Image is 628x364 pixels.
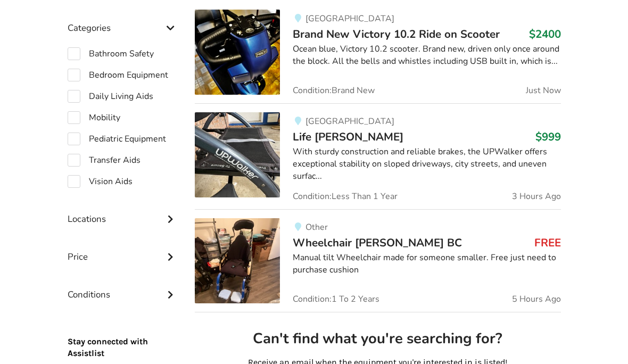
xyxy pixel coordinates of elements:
[293,129,403,144] span: Life [PERSON_NAME]
[305,115,394,127] span: [GEOGRAPHIC_DATA]
[529,27,561,41] h3: $2400
[195,10,560,103] a: mobility-brand new victory 10.2 ride on scooter[GEOGRAPHIC_DATA]Brand New Victory 10.2 Ride on Sc...
[68,133,166,145] label: Pediatric Equipment
[68,268,178,305] div: Conditions
[305,221,328,233] span: Other
[68,175,133,188] label: Vision Aids
[195,209,560,312] a: mobility-wheelchair sidney bcOtherWheelchair [PERSON_NAME] BCFREEManual tilt Wheelchair made for ...
[195,10,280,95] img: mobility-brand new victory 10.2 ride on scooter
[68,90,153,103] label: Daily Living Aids
[526,86,561,95] span: Just Now
[195,218,280,303] img: mobility-wheelchair sidney bc
[293,235,462,250] span: Wheelchair [PERSON_NAME] BC
[68,47,154,60] label: Bathroom Safety
[293,27,500,42] span: Brand New Victory 10.2 Ride on Scooter
[203,329,552,348] h2: Can't find what you're searching for?
[68,69,168,81] label: Bedroom Equipment
[293,252,560,276] div: Manual tilt Wheelchair made for someone smaller. Free just need to purchase cushion
[195,103,560,209] a: mobility-life walker[GEOGRAPHIC_DATA]Life [PERSON_NAME]$999With sturdy construction and reliable ...
[68,230,178,268] div: Price
[68,111,120,124] label: Mobility
[293,192,398,201] span: Condition: Less Than 1 Year
[68,192,178,230] div: Locations
[512,295,561,303] span: 5 Hours Ago
[305,13,394,24] span: [GEOGRAPHIC_DATA]
[68,1,178,39] div: Categories
[512,192,561,201] span: 3 Hours Ago
[68,154,141,167] label: Transfer Aids
[195,112,280,197] img: mobility-life walker
[68,306,178,360] p: Stay connected with Assistlist
[293,146,560,183] div: With sturdy construction and reliable brakes, the UPWalker offers exceptional stability on sloped...
[534,236,561,250] h3: FREE
[535,130,561,144] h3: $999
[293,43,560,68] div: Ocean blue, Victory 10.2 scooter. Brand new, driven only once around the block. All the bells and...
[293,295,379,303] span: Condition: 1 To 2 Years
[293,86,375,95] span: Condition: Brand New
